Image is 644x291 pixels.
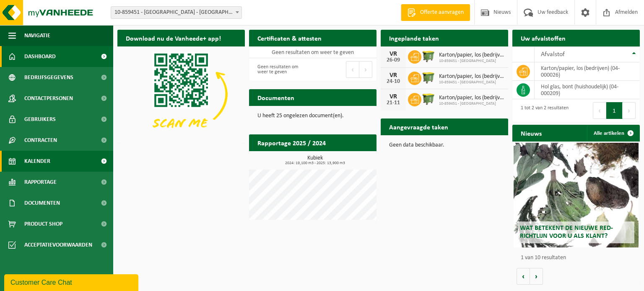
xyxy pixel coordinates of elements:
span: Navigatie [24,25,50,46]
img: Download de VHEPlus App [117,46,245,142]
h2: Certificaten & attesten [249,30,330,46]
td: karton/papier, los (bedrijven) (04-000026) [535,62,640,81]
span: Karton/papier, los (bedrijven) [439,73,504,80]
a: Alle artikelen [587,125,639,142]
p: U heeft 25 ongelezen document(en). [257,113,368,119]
h2: Uw afvalstoffen [512,30,574,46]
span: Karton/papier, los (bedrijven) [439,52,504,59]
img: WB-1100-HPE-GN-50 [421,92,436,106]
span: Documenten [24,193,60,214]
a: Bekijk rapportage [314,151,376,167]
a: Offerte aanvragen [401,4,470,21]
div: 26-09 [385,57,402,63]
span: Karton/papier, los (bedrijven) [439,95,504,101]
span: 10-859451 - [GEOGRAPHIC_DATA] [439,59,504,64]
img: WB-1100-HPE-GN-50 [421,70,436,85]
td: Geen resultaten om weer te geven [249,46,377,58]
span: 10-859451 - [GEOGRAPHIC_DATA] [439,80,504,85]
span: 10-859451 - GOLF PARK TERVUREN - TERVUREN [111,6,242,19]
span: Offerte aanvragen [418,8,466,17]
div: 21-11 [385,100,402,106]
span: Rapportage [24,172,57,193]
p: 1 van 10 resultaten [521,255,636,261]
span: Product Shop [24,214,62,234]
span: Afvalstof [541,51,565,58]
h2: Documenten [249,89,303,106]
button: Vorige [517,268,530,285]
div: VR [385,72,402,79]
span: 10-859451 - [GEOGRAPHIC_DATA] [439,101,504,106]
span: Contracten [24,130,57,151]
p: Geen data beschikbaar. [389,142,500,148]
img: WB-1100-HPE-GN-50 [421,49,436,63]
iframe: chat widget [4,273,140,291]
a: Wat betekent de nieuwe RED-richtlijn voor u als klant? [514,143,639,247]
button: Next [359,61,372,78]
div: 1 tot 2 van 2 resultaten [517,101,569,120]
h3: Kubiek [253,155,377,165]
span: Acceptatievoorwaarden [24,234,92,255]
div: VR [385,93,402,100]
td: hol glas, bont (huishoudelijk) (04-000209) [535,81,640,99]
button: Previous [593,102,606,119]
h2: Aangevraagde taken [381,118,457,135]
button: 1 [606,102,623,119]
div: 24-10 [385,79,402,85]
div: Geen resultaten om weer te geven [253,60,309,79]
span: Dashboard [24,46,56,67]
button: Next [623,102,636,119]
h2: Download nu de Vanheede+ app! [117,30,229,46]
h2: Ingeplande taken [381,30,447,46]
button: Volgende [530,268,543,285]
span: Kalender [24,151,50,172]
span: 2024: 19,100 m3 - 2025: 13,900 m3 [253,161,377,165]
span: Gebruikers [24,109,56,130]
span: Wat betekent de nieuwe RED-richtlijn voor u als klant? [520,225,613,239]
span: Bedrijfsgegevens [24,67,73,88]
div: VR [385,51,402,57]
h2: Rapportage 2025 / 2024 [249,134,334,151]
span: 10-859451 - GOLF PARK TERVUREN - TERVUREN [111,7,241,18]
h2: Nieuws [512,125,550,141]
button: Previous [346,61,359,78]
span: Contactpersonen [24,88,73,109]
